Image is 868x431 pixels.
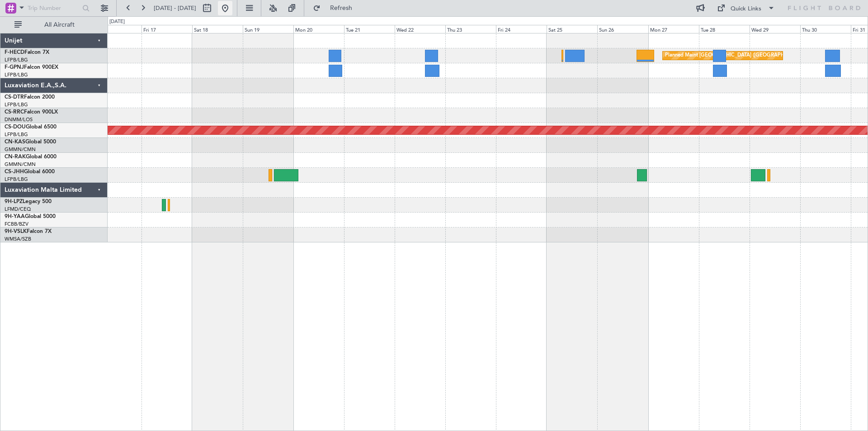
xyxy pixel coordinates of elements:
[5,109,24,115] span: CS-RRC
[597,25,648,33] div: Sun 26
[5,95,55,100] a: CS-DTRFalcon 2000
[731,5,761,14] div: Quick Links
[5,139,56,145] a: CN-KASGlobal 5000
[5,50,24,55] span: F-HECD
[5,101,28,108] a: LFPB/LBG
[309,1,363,15] button: Refresh
[5,161,36,168] a: GMMN/CMN
[154,4,196,12] span: [DATE] - [DATE]
[344,25,395,33] div: Tue 21
[5,221,28,227] a: FCBB/BZV
[712,1,779,15] button: Quick Links
[5,199,23,204] span: 9H-LPZ
[28,1,80,15] input: Trip Number
[5,116,33,123] a: DNMM/LOS
[90,25,141,33] div: Thu 16
[648,25,699,33] div: Mon 27
[293,25,344,33] div: Mon 20
[496,25,547,33] div: Fri 24
[5,71,28,78] a: LFPB/LBG
[322,5,360,11] span: Refresh
[5,176,28,183] a: LFPB/LBG
[109,18,125,26] div: [DATE]
[5,214,25,219] span: 9H-YAA
[5,139,25,145] span: CN-KAS
[5,131,28,138] a: LFPB/LBG
[5,229,52,234] a: 9H-VSLKFalcon 7X
[5,50,49,55] a: F-HECDFalcon 7X
[5,109,58,115] a: CS-RRCFalcon 900LX
[192,25,243,33] div: Sat 18
[5,206,31,213] a: LFMD/CEQ
[800,25,851,33] div: Thu 30
[699,25,750,33] div: Tue 28
[5,214,56,219] a: 9H-YAAGlobal 5000
[5,65,58,70] a: F-GPNJFalcon 900EX
[750,25,800,33] div: Wed 29
[5,236,31,242] a: WMSA/SZB
[5,169,55,175] a: CS-JHHGlobal 6000
[142,25,192,33] div: Fri 17
[5,57,28,63] a: LFPB/LBG
[445,25,496,33] div: Thu 23
[5,95,24,100] span: CS-DTR
[5,124,26,130] span: CS-DOU
[10,18,98,32] button: All Aircraft
[665,49,807,62] div: Planned Maint [GEOGRAPHIC_DATA] ([GEOGRAPHIC_DATA])
[5,229,27,234] span: 9H-VSLK
[547,25,597,33] div: Sat 25
[5,124,57,130] a: CS-DOUGlobal 6500
[5,199,52,204] a: 9H-LPZLegacy 500
[5,154,57,160] a: CN-RAKGlobal 6000
[395,25,445,33] div: Wed 22
[5,146,36,153] a: GMMN/CMN
[5,169,24,175] span: CS-JHH
[24,22,95,28] span: All Aircraft
[5,65,24,70] span: F-GPNJ
[5,154,26,160] span: CN-RAK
